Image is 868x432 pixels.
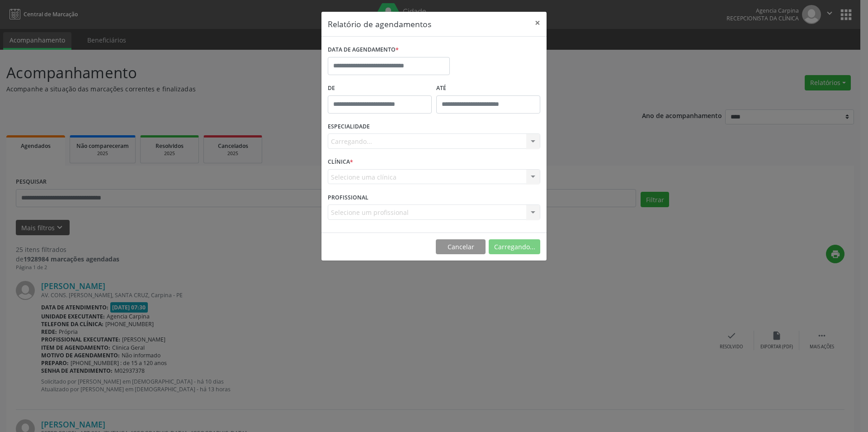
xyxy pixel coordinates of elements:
label: DATA DE AGENDAMENTO [328,43,399,57]
button: Close [528,12,547,34]
label: ATÉ [436,81,540,95]
label: De [328,81,432,95]
label: CLÍNICA [328,155,353,169]
button: Carregando... [489,239,540,255]
label: PROFISSIONAL [328,190,368,204]
button: Cancelar [436,239,486,255]
label: ESPECIALIDADE [328,120,370,134]
h5: Relatório de agendamentos [328,18,431,30]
